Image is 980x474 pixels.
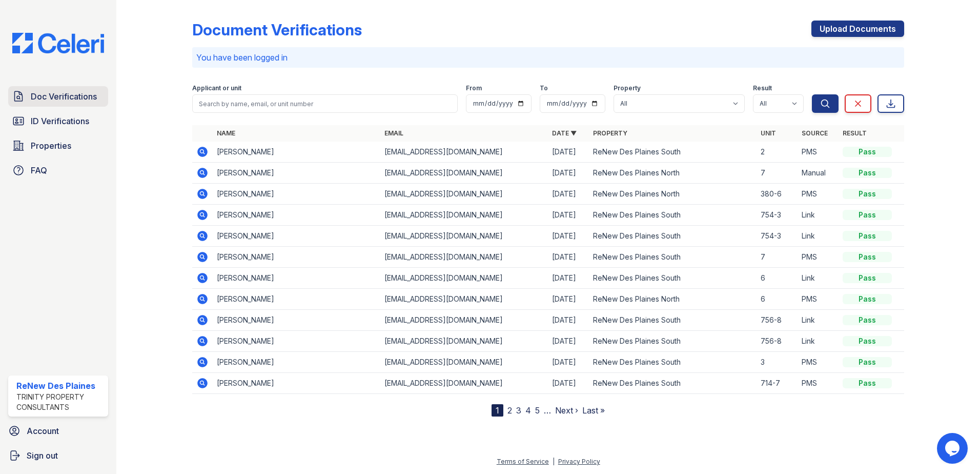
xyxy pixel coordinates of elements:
[380,268,548,289] td: [EMAIL_ADDRESS][DOMAIN_NAME]
[589,331,757,352] td: ReNew Des Plaines South
[761,129,776,137] a: Unit
[544,404,551,417] span: …
[31,140,71,152] span: Properties
[843,147,892,157] div: Pass
[380,142,548,163] td: [EMAIL_ADDRESS][DOMAIN_NAME]
[213,226,380,247] td: [PERSON_NAME]
[213,247,380,268] td: [PERSON_NAME]
[757,289,798,310] td: 6
[757,184,798,205] td: 380-6
[757,310,798,331] td: 756-8
[798,352,839,373] td: PMS
[492,404,503,417] div: 1
[757,268,798,289] td: 6
[27,425,59,437] span: Account
[757,142,798,163] td: 2
[843,336,892,346] div: Pass
[31,164,47,176] span: FAQ
[843,315,892,325] div: Pass
[843,357,892,367] div: Pass
[589,352,757,373] td: ReNew Des Plaines South
[466,84,482,92] label: From
[507,405,512,416] a: 2
[798,289,839,310] td: PMS
[213,373,380,394] td: [PERSON_NAME]
[555,405,578,416] a: Next ›
[548,163,589,184] td: [DATE]
[589,373,757,394] td: ReNew Des Plaines South
[217,129,235,137] a: Name
[843,273,892,283] div: Pass
[589,268,757,289] td: ReNew Des Plaines South
[757,205,798,226] td: 754-3
[16,380,104,392] div: ReNew Des Plaines
[798,247,839,268] td: PMS
[798,184,839,205] td: PMS
[843,294,892,304] div: Pass
[757,247,798,268] td: 7
[16,392,104,412] div: Trinity Property Consultants
[525,405,531,416] a: 4
[213,142,380,163] td: [PERSON_NAME]
[213,289,380,310] td: [PERSON_NAME]
[196,51,900,64] p: You have been logged in
[614,84,641,92] label: Property
[213,310,380,331] td: [PERSON_NAME]
[548,331,589,352] td: [DATE]
[757,331,798,352] td: 756-8
[811,21,904,37] a: Upload Documents
[540,84,548,92] label: To
[213,184,380,205] td: [PERSON_NAME]
[798,373,839,394] td: PMS
[8,160,108,181] a: FAQ
[516,405,521,416] a: 3
[843,252,892,262] div: Pass
[8,111,108,131] a: ID Verifications
[589,310,757,331] td: ReNew Des Plaines South
[380,352,548,373] td: [EMAIL_ADDRESS][DOMAIN_NAME]
[798,205,839,226] td: Link
[4,33,112,53] img: CE_Logo_Blue-a8612792a0a2168367f1c8372b55b34899dd931a85d93a1a3d3e32e68fde9ad4.png
[843,168,892,178] div: Pass
[213,352,380,373] td: [PERSON_NAME]
[380,184,548,205] td: [EMAIL_ADDRESS][DOMAIN_NAME]
[192,94,458,113] input: Search by name, email, or unit number
[798,268,839,289] td: Link
[589,226,757,247] td: ReNew Des Plaines South
[843,231,892,241] div: Pass
[548,247,589,268] td: [DATE]
[798,226,839,247] td: Link
[589,163,757,184] td: ReNew Des Plaines North
[589,142,757,163] td: ReNew Des Plaines South
[4,421,112,441] a: Account
[548,268,589,289] td: [DATE]
[380,205,548,226] td: [EMAIL_ADDRESS][DOMAIN_NAME]
[843,378,892,388] div: Pass
[593,129,627,137] a: Property
[558,458,600,465] a: Privacy Policy
[553,458,555,465] div: |
[757,352,798,373] td: 3
[380,247,548,268] td: [EMAIL_ADDRESS][DOMAIN_NAME]
[31,90,97,103] span: Doc Verifications
[213,205,380,226] td: [PERSON_NAME]
[192,84,241,92] label: Applicant or unit
[548,205,589,226] td: [DATE]
[548,226,589,247] td: [DATE]
[548,352,589,373] td: [DATE]
[798,142,839,163] td: PMS
[548,373,589,394] td: [DATE]
[798,163,839,184] td: Manual
[589,247,757,268] td: ReNew Des Plaines South
[798,310,839,331] td: Link
[843,129,867,137] a: Result
[380,331,548,352] td: [EMAIL_ADDRESS][DOMAIN_NAME]
[4,445,112,466] button: Sign out
[843,189,892,199] div: Pass
[27,449,58,462] span: Sign out
[380,226,548,247] td: [EMAIL_ADDRESS][DOMAIN_NAME]
[8,86,108,107] a: Doc Verifications
[753,84,772,92] label: Result
[589,289,757,310] td: ReNew Des Plaines North
[31,115,89,127] span: ID Verifications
